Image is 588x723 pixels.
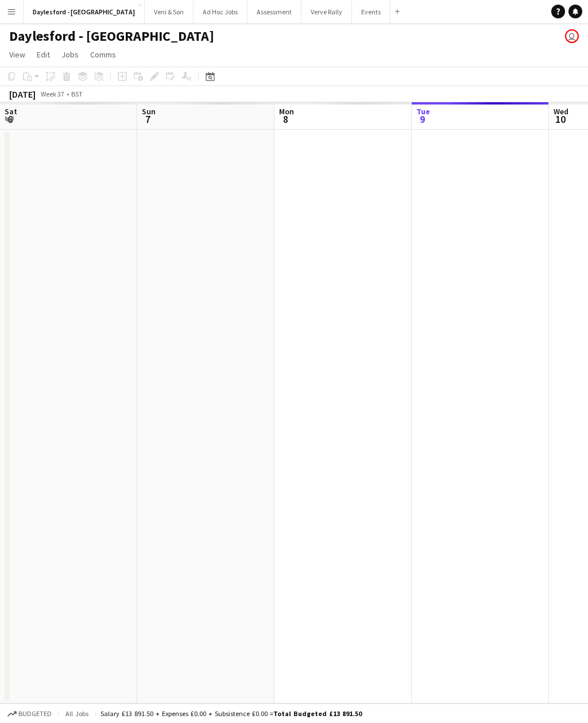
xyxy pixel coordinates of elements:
[247,1,301,23] button: Assessment
[37,49,50,60] span: Edit
[9,49,25,60] span: View
[5,106,17,117] span: Sat
[416,106,430,117] span: Tue
[6,707,53,720] button: Budgeted
[90,49,116,60] span: Comms
[565,29,579,43] app-user-avatar: Nathan Kee Wong
[277,113,294,126] span: 8
[273,709,362,718] span: Total Budgeted £13 891.50
[100,709,362,718] div: Salary £13 891.50 + Expenses £0.00 + Subsistence £0.00 =
[9,88,36,100] div: [DATE]
[3,113,17,126] span: 6
[552,113,568,126] span: 10
[279,106,294,117] span: Mon
[24,1,145,23] button: Daylesford - [GEOGRAPHIC_DATA]
[71,90,83,98] div: BST
[32,47,55,62] a: Edit
[415,113,430,126] span: 9
[18,710,52,718] span: Budgeted
[554,106,568,117] span: Wed
[63,709,91,718] span: All jobs
[140,113,156,126] span: 7
[38,90,67,98] span: Week 37
[352,1,390,23] button: Events
[57,47,83,62] a: Jobs
[9,28,214,45] h1: Daylesford - [GEOGRAPHIC_DATA]
[86,47,121,62] a: Comms
[301,1,352,23] button: Verve Rally
[61,49,79,60] span: Jobs
[194,1,247,23] button: Ad Hoc Jobs
[5,47,30,62] a: View
[145,1,194,23] button: Veni & Son
[142,106,156,117] span: Sun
